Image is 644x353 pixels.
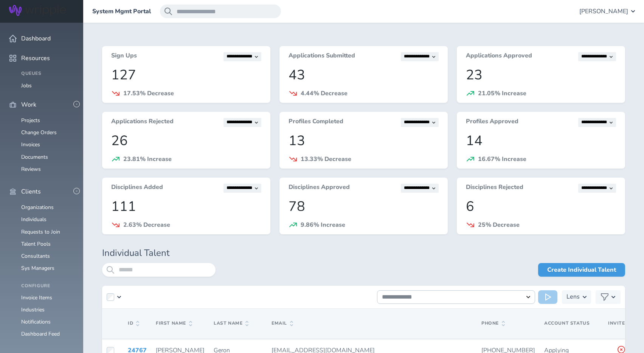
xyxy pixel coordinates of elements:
[123,89,174,98] span: 17.53% Decrease
[9,5,66,16] img: Wripple
[111,52,137,61] h3: Sign Ups
[566,290,580,304] h3: Lens
[21,153,48,161] a: Documents
[466,52,532,61] h3: Applications Approved
[272,321,293,326] span: Email
[301,89,348,98] span: 4.44% Decrease
[102,248,625,259] h1: Individual Talent
[21,71,74,76] h4: Queues
[73,101,80,107] button: -
[128,321,139,326] span: ID
[289,52,355,61] h3: Applications Submitted
[73,188,80,194] button: -
[538,263,625,277] a: Create Individual Talent
[562,290,591,304] button: Lens
[21,101,36,108] span: Work
[21,265,54,272] a: Sys Managers
[478,221,520,229] span: 25% Decrease
[21,330,60,338] a: Dashboard Feed
[111,184,163,193] h3: Disciplines Added
[466,133,616,149] p: 14
[21,294,52,301] a: Invoice Items
[21,82,32,89] a: Jobs
[544,320,590,326] span: Account Status
[111,118,174,127] h3: Applications Rejected
[21,141,40,148] a: Invoices
[21,283,74,289] h4: Configure
[21,35,51,42] span: Dashboard
[579,5,635,18] button: [PERSON_NAME]
[123,221,170,229] span: 2.63% Decrease
[466,67,616,83] p: 23
[289,67,439,83] p: 43
[21,129,57,136] a: Change Orders
[21,188,41,195] span: Clients
[21,117,40,124] a: Projects
[289,199,439,214] p: 78
[301,221,345,229] span: 9.86% Increase
[21,306,45,313] a: Industries
[466,199,616,214] p: 6
[466,118,518,127] h3: Profiles Approved
[289,118,343,127] h3: Profiles Completed
[21,166,41,173] a: Reviews
[111,199,261,214] p: 111
[21,228,60,235] a: Requests to Join
[21,252,50,260] a: Consultants
[478,89,526,98] span: 21.05% Increase
[21,318,51,325] a: Notifications
[156,321,192,326] span: First Name
[21,216,47,223] a: Individuals
[123,155,172,163] span: 23.81% Increase
[478,155,526,163] span: 16.67% Increase
[21,204,54,211] a: Organizations
[579,8,628,15] span: [PERSON_NAME]
[301,155,351,163] span: 13.33% Decrease
[214,321,248,326] span: Last Name
[111,67,261,83] p: 127
[538,290,557,304] button: Run Action
[289,133,439,149] p: 13
[21,240,51,248] a: Talent Pools
[111,133,261,149] p: 26
[481,321,505,326] span: Phone
[21,55,50,62] span: Resources
[608,321,635,326] span: Invited
[289,184,350,193] h3: Disciplines Approved
[92,8,151,15] a: System Mgmt Portal
[466,184,523,193] h3: Disciplines Rejected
